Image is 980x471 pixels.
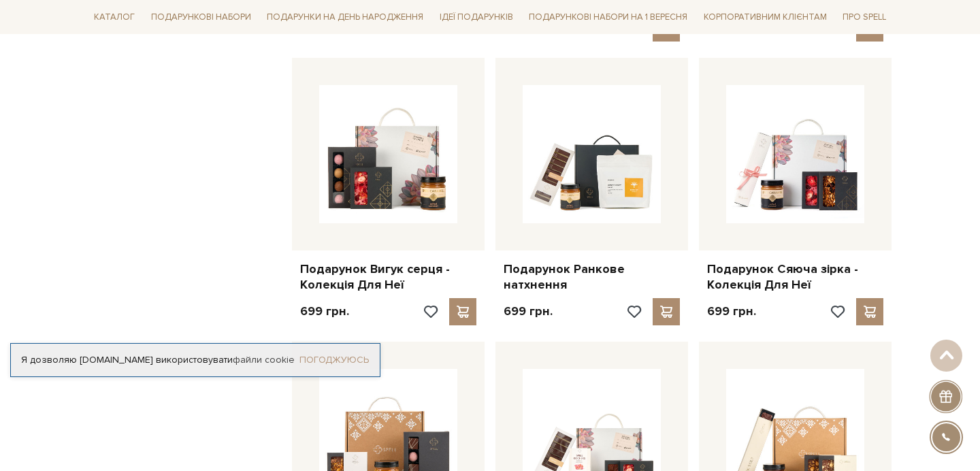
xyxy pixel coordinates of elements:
[299,354,369,366] a: Погоджуюсь
[261,7,429,28] a: Подарунки на День народження
[523,5,693,29] a: Подарункові набори на 1 Вересня
[504,261,680,293] a: Подарунок Ранкове натхнення
[233,354,295,366] a: файли cookie
[11,354,380,366] div: Я дозволяю [DOMAIN_NAME] використовувати
[837,7,892,28] a: Про Spell
[88,7,140,28] a: Каталог
[707,304,756,319] p: 699 грн.
[434,7,519,28] a: Ідеї подарунків
[300,261,476,293] a: Подарунок Вигук серця - Колекція Для Неї
[146,7,257,28] a: Подарункові набори
[300,304,349,319] p: 699 грн.
[698,5,832,29] a: Корпоративним клієнтам
[504,304,553,319] p: 699 грн.
[707,261,883,293] a: Подарунок Сяюча зірка - Колекція Для Неї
